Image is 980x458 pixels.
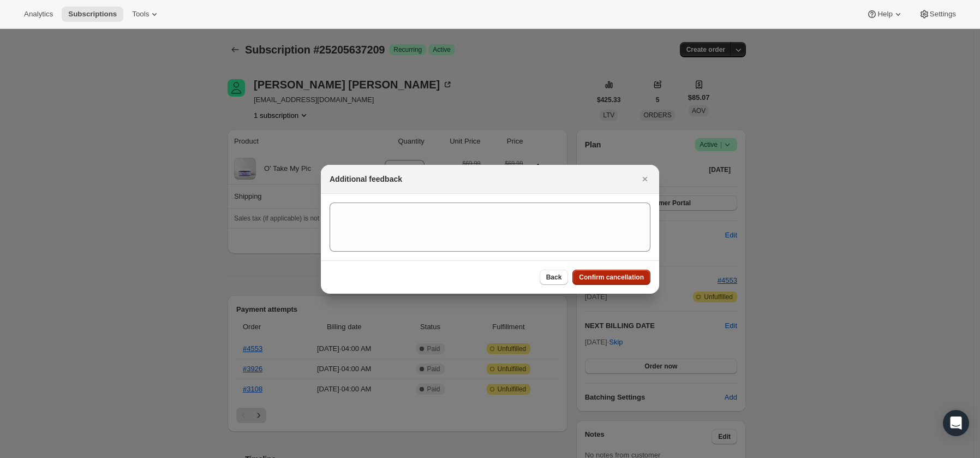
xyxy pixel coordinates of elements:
[68,10,117,19] span: Subscriptions
[132,10,149,19] span: Tools
[17,7,59,22] button: Analytics
[579,273,644,282] span: Confirm cancellation
[62,7,123,22] button: Subscriptions
[930,10,956,19] span: Settings
[877,10,892,19] span: Help
[546,273,562,282] span: Back
[572,270,650,285] button: Confirm cancellation
[24,10,53,19] span: Analytics
[126,7,166,22] button: Tools
[912,7,963,22] button: Settings
[943,410,969,436] div: Open Intercom Messenger
[860,7,910,22] button: Help
[330,174,402,185] h2: Additional feedback
[540,270,569,285] button: Back
[637,171,653,187] button: Close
